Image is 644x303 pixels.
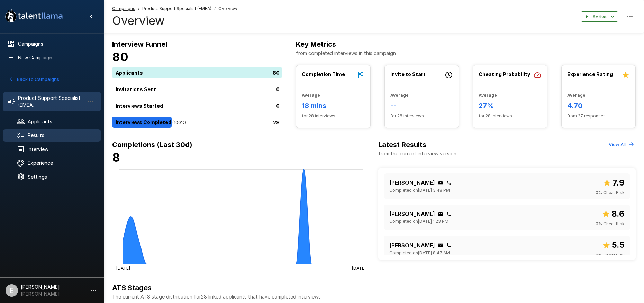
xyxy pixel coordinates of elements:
p: 0 [276,102,280,110]
b: 8 [112,150,120,164]
div: Click to copy [446,211,452,217]
button: View All [607,139,636,150]
div: Click to copy [438,180,443,186]
u: Campaigns [112,6,135,11]
b: Experience Rating [567,71,613,77]
span: for 28 interviews [390,113,453,120]
p: 0 [276,86,280,93]
div: Click to copy [438,211,443,217]
h6: 27% [479,100,542,111]
b: 8.6 [611,209,625,219]
b: Cheating Probability [479,71,530,77]
span: for 28 interviews [302,113,365,120]
p: 28 [273,119,280,126]
span: 0 % Cheat Risk [596,220,625,227]
b: 5.5 [612,240,625,250]
span: Overall score out of 10 [602,207,625,220]
p: from the current interview version [378,150,456,157]
h6: 4.70 [567,100,630,111]
b: ATS Stages [112,284,152,292]
h6: 18 mins [302,100,365,111]
p: from completed interviews in this campaign [296,50,636,57]
span: 0 % Cheat Risk [596,189,625,196]
b: Completions (Last 30d) [112,141,192,149]
tspan: [DATE] [352,265,366,271]
span: Overall score out of 10 [602,238,625,252]
span: Completed on [DATE] 3:48 PM [389,187,450,194]
button: Active [581,11,618,22]
div: Click to copy [446,243,452,248]
span: Overview [218,5,237,12]
span: Overall score out of 10 [603,176,625,189]
p: [PERSON_NAME] [389,241,435,249]
p: [PERSON_NAME] [389,179,435,187]
p: 80 [273,69,280,76]
p: [PERSON_NAME] [389,210,435,218]
b: Average [567,93,586,98]
span: 0 % Cheat Risk [596,252,625,259]
span: from 27 responses [567,113,630,120]
span: / [138,5,139,12]
h6: -- [390,100,453,111]
span: for 28 interviews [479,113,542,120]
b: Completion Time [302,71,345,77]
b: Latest Results [378,141,426,149]
b: Key Metrics [296,40,336,48]
b: Average [390,93,409,98]
b: Average [479,93,497,98]
span: Completed on [DATE] 1:23 PM [389,218,448,225]
span: Product Support Specialist (EMEA) [142,5,211,12]
b: Interview Funnel [112,40,167,48]
span: / [214,5,216,12]
div: Click to copy [446,180,452,186]
b: Invite to Start [390,71,426,77]
b: 7.9 [613,178,625,188]
tspan: [DATE] [116,265,130,271]
h4: Overview [112,13,237,28]
p: The current ATS stage distribution for 28 linked applicants that have completed interviews [112,293,636,300]
span: Completed on [DATE] 8:47 AM [389,249,450,256]
b: 80 [112,50,128,64]
b: Average [302,93,320,98]
div: Click to copy [438,243,443,248]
